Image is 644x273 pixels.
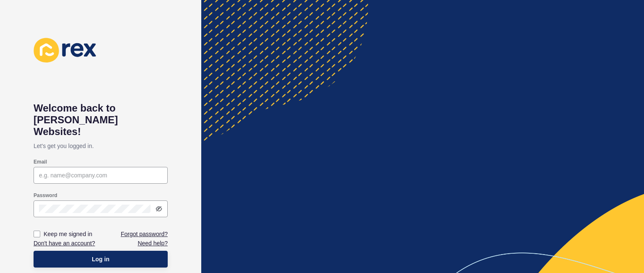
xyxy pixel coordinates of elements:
input: e.g. name@company.com [39,171,162,179]
a: Forgot password? [121,230,168,238]
span: Log in [92,255,109,263]
h1: Welcome back to [PERSON_NAME] Websites! [34,102,168,138]
a: Don't have an account? [34,239,95,247]
a: Need help? [138,239,168,247]
button: Log in [34,251,168,268]
p: Let's get you logged in. [34,138,168,154]
label: Email [34,159,47,165]
label: Password [34,192,57,199]
label: Keep me signed in [44,230,92,238]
